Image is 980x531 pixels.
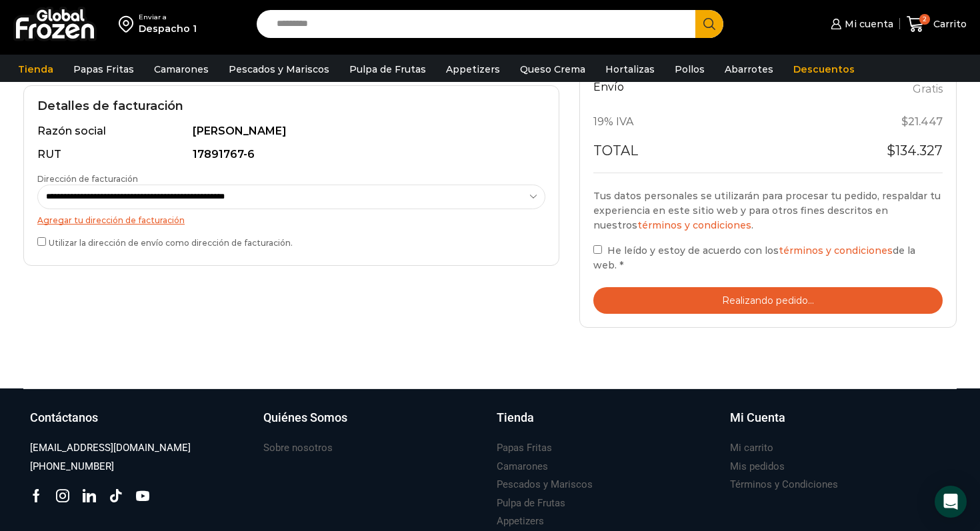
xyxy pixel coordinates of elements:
[147,57,215,82] a: Camarones
[513,57,592,82] a: Queso Crema
[935,486,967,518] div: Open Intercom Messenger
[497,496,565,510] h3: Pulpa de Frutas
[730,476,838,494] a: Términos y Condiciones
[887,143,943,159] bdi: 134.327
[901,115,943,128] span: 21.447
[67,57,141,82] a: Papas Fritas
[497,494,565,512] a: Pulpa de Frutas
[779,245,893,257] a: términos y condiciones
[139,13,197,22] div: Enviar a
[787,57,861,82] a: Descuentos
[139,22,197,35] div: Despacho 1
[593,245,602,254] input: He leído y estoy de acuerdo con lostérminos y condicionesde la web. *
[599,57,661,82] a: Hortalizas
[913,80,943,99] label: Gratis
[497,441,552,455] h3: Papas Fritas
[695,10,723,38] button: Search button
[730,460,785,474] h3: Mis pedidos
[37,185,545,209] select: Dirección de facturación
[593,77,844,107] th: Envío
[497,458,548,476] a: Camarones
[497,439,552,457] a: Papas Fritas
[827,11,893,37] a: Mi cuenta
[37,124,190,139] div: Razón social
[497,512,544,530] a: Appetizers
[907,9,967,40] a: 2 Carrito
[37,147,190,163] div: RUT
[30,409,250,440] a: Contáctanos
[119,13,139,35] img: address-field-icon.svg
[497,460,548,474] h3: Camarones
[593,245,915,271] span: He leído y estoy de acuerdo con los de la web.
[30,460,114,474] h3: [PHONE_NUMBER]
[718,57,780,82] a: Abarrotes
[730,409,785,426] h3: Mi Cuenta
[637,219,751,231] a: términos y condiciones
[730,409,950,440] a: Mi Cuenta
[37,99,545,114] h2: Detalles de facturación
[668,57,711,82] a: Pollos
[593,107,844,138] th: 19% IVA
[930,17,967,31] span: Carrito
[439,57,507,82] a: Appetizers
[343,57,433,82] a: Pulpa de Frutas
[593,137,844,172] th: Total
[37,173,545,209] label: Dirección de facturación
[37,215,185,225] a: Agregar tu dirección de facturación
[730,439,773,457] a: Mi carrito
[193,124,538,139] div: [PERSON_NAME]
[497,478,593,492] h3: Pescados y Mariscos
[263,409,483,440] a: Quiénes Somos
[263,409,347,426] h3: Quiénes Somos
[37,235,545,249] label: Utilizar la dirección de envío como dirección de facturación.
[30,409,98,426] h3: Contáctanos
[901,115,908,128] span: $
[497,409,534,426] h3: Tienda
[919,14,930,25] span: 2
[30,458,114,476] a: [PHONE_NUMBER]
[593,189,943,233] p: Tus datos personales se utilizarán para procesar tu pedido, respaldar tu experiencia en este siti...
[11,57,60,82] a: Tienda
[497,514,544,528] h3: Appetizers
[730,478,838,492] h3: Términos y Condiciones
[887,143,895,159] span: $
[730,458,785,476] a: Mis pedidos
[263,441,333,455] h3: Sobre nosotros
[497,409,717,440] a: Tienda
[263,439,333,457] a: Sobre nosotros
[730,441,773,455] h3: Mi carrito
[37,237,46,246] input: Utilizar la dirección de envío como dirección de facturación.
[30,439,191,457] a: [EMAIL_ADDRESS][DOMAIN_NAME]
[222,57,336,82] a: Pescados y Mariscos
[30,441,191,455] h3: [EMAIL_ADDRESS][DOMAIN_NAME]
[193,147,538,163] div: 17891767-6
[497,476,593,494] a: Pescados y Mariscos
[593,287,943,314] button: Realizando pedido...
[841,17,893,31] span: Mi cuenta
[619,259,623,271] abbr: requerido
